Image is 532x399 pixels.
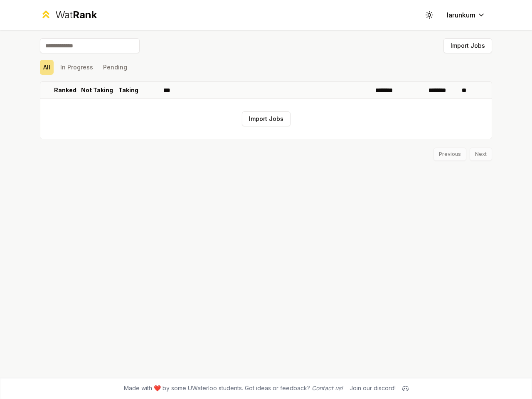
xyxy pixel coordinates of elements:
[443,38,492,53] button: Import Jobs
[350,384,396,392] div: Join our discord!
[242,111,291,126] button: Import Jobs
[447,10,475,20] span: larunkum
[81,86,113,94] p: Not Taking
[40,60,54,75] button: All
[440,7,492,22] button: larunkum
[54,86,76,94] p: Ranked
[124,384,343,392] span: Made with ❤️ by some UWaterloo students. Got ideas or feedback?
[55,8,97,22] div: Wat
[118,86,138,94] p: Taking
[312,384,343,392] a: Contact us!
[57,60,96,75] button: In Progress
[40,8,97,22] a: WatRank
[100,60,131,75] button: Pending
[73,9,97,21] span: Rank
